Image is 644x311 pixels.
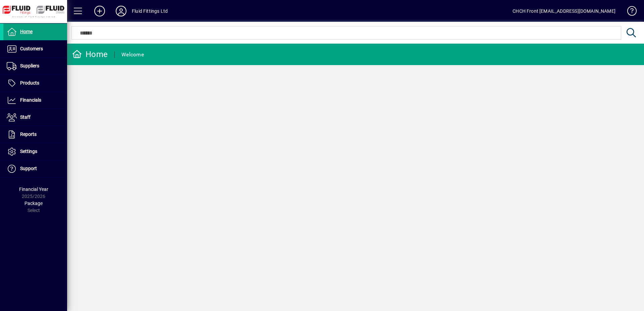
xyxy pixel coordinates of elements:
span: Reports [20,132,37,137]
a: Staff [3,109,67,126]
a: Reports [3,126,67,143]
a: Suppliers [3,58,67,74]
a: Financials [3,92,67,109]
a: Knowledge Base [622,1,636,23]
span: Products [20,80,39,86]
div: CHCH Front [EMAIL_ADDRESS][DOMAIN_NAME] [513,6,615,16]
span: Suppliers [20,63,39,68]
a: Support [3,160,67,177]
button: Profile [110,5,132,17]
span: Support [20,166,37,171]
button: Add [89,5,110,17]
a: Customers [3,41,67,57]
span: Financial Year [19,187,48,192]
div: Welcome [121,49,144,60]
span: Settings [20,149,37,154]
a: Settings [3,143,67,160]
div: Home [72,49,108,60]
span: Customers [20,46,43,51]
span: Home [20,29,33,34]
span: Staff [20,114,31,120]
span: Financials [20,97,41,103]
span: Package [24,201,43,206]
a: Products [3,75,67,92]
div: Fluid Fittings Ltd [132,6,168,16]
